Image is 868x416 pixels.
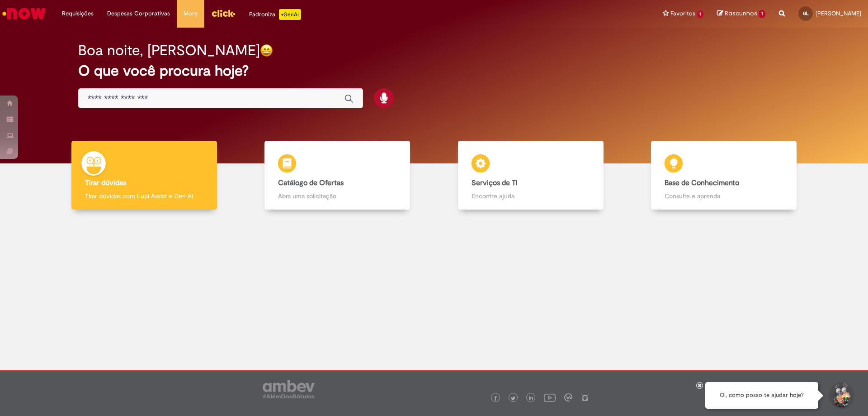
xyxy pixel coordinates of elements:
p: Abra uma solicitação [278,191,396,201]
p: Tirar dúvidas com Lupi Assist e Gen Ai [85,191,203,201]
h2: O que você procura hoje? [78,63,790,79]
a: Serviços de TI Encontre ajuda [434,141,627,210]
b: Tirar dúvidas [85,178,126,187]
a: Rascunhos [717,10,765,18]
span: GL [803,10,809,16]
img: logo_footer_linkedin.png [529,396,533,401]
p: Consulte e aprenda [665,191,783,201]
span: Requisições [62,9,94,18]
img: logo_footer_twitter.png [511,396,515,401]
img: logo_footer_youtube.png [544,392,556,403]
span: [PERSON_NAME] [816,10,861,17]
img: happy-face.png [260,44,273,57]
img: logo_footer_facebook.png [493,396,498,401]
img: click_logo_yellow_360x200.png [211,6,236,20]
img: ServiceNow [1,5,47,23]
div: Padroniza [249,9,301,20]
img: logo_footer_ambev_rotulo_gray.png [263,380,315,398]
b: Catálogo de Ofertas [278,178,344,187]
p: +GenAi [279,9,301,20]
b: Serviços de TI [472,178,518,187]
img: logo_footer_workplace.png [564,393,572,402]
span: More [184,9,198,18]
button: Iniciar Conversa de Suporte [827,382,854,409]
a: Tirar dúvidas Tirar dúvidas com Lupi Assist e Gen Ai [47,141,241,210]
a: Base de Conhecimento Consulte e aprenda [627,141,821,210]
div: Oi, como posso te ajudar hoje? [705,382,818,409]
b: Base de Conhecimento [665,178,739,187]
span: Despesas Corporativas [107,9,170,18]
p: Encontre ajuda [472,191,590,201]
img: logo_footer_naosei.png [581,393,589,402]
h2: Boa noite, [PERSON_NAME] [78,43,260,58]
a: Catálogo de Ofertas Abra uma solicitação [241,141,434,210]
span: Favoritos [670,9,695,18]
span: 1 [697,10,704,18]
span: Rascunhos [725,9,757,18]
span: 1 [759,10,765,18]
